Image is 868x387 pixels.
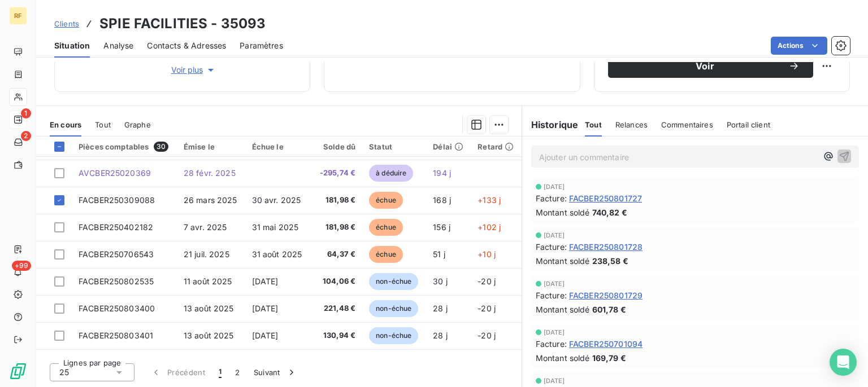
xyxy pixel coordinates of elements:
span: 221,48 € [317,303,355,314]
span: 21 juil. 2025 [184,249,229,259]
span: Paramètres [240,40,283,51]
span: Situation [54,40,90,51]
span: 28 j [433,331,448,340]
div: Pièces comptables [79,142,170,152]
span: 2 [21,131,31,141]
span: [DATE] [544,329,565,336]
h6: Historique [522,118,579,131]
button: Précédent [144,360,212,384]
span: 194 j [433,168,451,178]
span: -20 j [478,331,496,340]
div: Retard [478,142,514,151]
span: 13 août 2025 [184,304,234,313]
span: Clients [54,19,79,28]
span: échue [369,246,403,263]
span: Commentaires [661,120,713,129]
span: 30 j [433,276,448,286]
span: 740,82 € [592,206,627,218]
span: 238,58 € [592,255,628,267]
span: -295,74 € [317,168,355,179]
span: En cours [50,120,81,129]
span: 31 août 2025 [252,249,302,259]
span: 51 j [433,249,445,259]
span: 30 avr. 2025 [252,195,301,205]
span: non-échue [369,273,418,290]
span: non-échue [369,300,418,317]
span: Voir [622,61,788,71]
span: 25 [59,367,69,378]
span: Montant soldé [536,352,590,364]
span: 64,37 € [317,249,355,260]
button: Suivant [247,360,304,384]
a: Clients [54,18,79,29]
span: FACBER250801729 [569,289,643,301]
span: 1 [21,108,31,118]
span: 11 août 2025 [184,276,232,286]
span: 1 [219,367,222,378]
span: Analyse [103,40,133,51]
h3: SPIE FACILITIES - 35093 [99,14,266,34]
span: FACBER250706543 [79,249,154,259]
span: à déduire [369,165,413,182]
span: Facture : [536,338,567,350]
span: FACBER250309088 [79,195,155,205]
span: Facture : [536,192,567,204]
span: Montant soldé [536,304,590,315]
span: [DATE] [252,304,279,313]
span: Facture : [536,241,567,253]
span: -20 j [478,304,496,313]
span: 169,79 € [592,352,626,364]
span: [DATE] [252,276,279,286]
span: 130,94 € [317,330,355,341]
span: 181,98 € [317,195,355,206]
div: Statut [369,142,419,151]
span: échue [369,192,403,209]
span: Relances [615,120,648,129]
div: RF [9,7,27,25]
button: Voir [608,54,813,78]
span: 156 j [433,222,450,232]
div: Open Intercom Messenger [830,349,857,376]
span: 26 mars 2025 [184,195,237,205]
div: Délai [433,142,464,151]
span: +10 j [478,249,496,259]
span: +133 j [478,195,501,205]
span: 30 [154,142,168,152]
span: FACBER250802535 [79,276,154,286]
span: 104,06 € [317,276,355,287]
img: Logo LeanPay [9,362,27,380]
span: Tout [585,120,602,129]
div: Échue le [252,142,304,151]
button: Actions [771,37,827,55]
span: échue [369,219,403,236]
span: [DATE] [544,183,565,190]
span: 601,78 € [592,304,626,315]
span: 168 j [433,195,451,205]
span: Contacts & Adresses [147,40,226,51]
span: [DATE] [544,232,565,239]
span: Montant soldé [536,206,590,218]
span: Montant soldé [536,255,590,267]
span: FACBER250402182 [79,222,153,232]
span: FACBER250801727 [569,192,642,204]
span: Graphe [124,120,151,129]
span: FACBER250803400 [79,304,155,313]
span: +99 [12,261,31,271]
span: 181,98 € [317,222,355,233]
span: Portail client [727,120,770,129]
span: +102 j [478,222,501,232]
span: 31 mai 2025 [252,222,299,232]
span: FACBER250803401 [79,331,153,340]
span: Facture : [536,289,567,301]
span: 28 févr. 2025 [184,168,236,178]
span: AVCBER25020369 [79,168,151,178]
span: Voir plus [171,64,216,76]
div: Émise le [184,142,238,151]
button: 1 [212,360,228,384]
button: Voir plus [91,64,296,76]
span: FACBER250801728 [569,241,643,253]
span: [DATE] [252,331,279,340]
div: Solde dû [317,142,355,151]
span: [DATE] [544,280,565,287]
span: [DATE] [544,377,565,384]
